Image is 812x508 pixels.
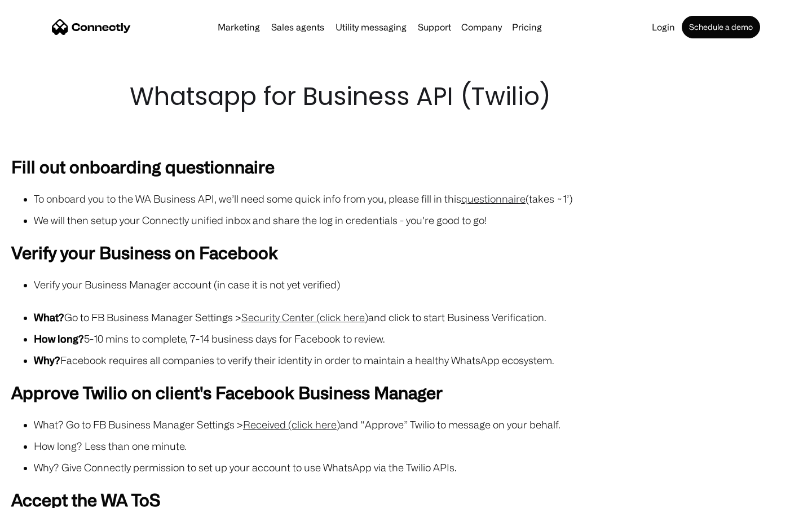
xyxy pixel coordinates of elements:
li: How long? Less than one minute. [34,438,801,454]
li: We will then setup your Connectly unified inbox and share the log in credentials - you’re good to... [34,212,801,228]
strong: Why? [34,354,60,366]
strong: How long? [34,333,84,344]
a: Utility messaging [331,23,411,32]
a: Schedule a demo [682,16,760,38]
a: Pricing [507,23,546,32]
li: Why? Give Connectly permission to set up your account to use WhatsApp via the Twilio APIs. [34,459,801,475]
ul: Language list [23,488,68,504]
a: Received (click here) [243,419,340,430]
a: Marketing [213,23,264,32]
a: Sales agents [267,23,329,32]
div: Company [461,19,502,35]
li: 5-10 mins to complete, 7-14 business days for Facebook to review. [34,331,801,347]
strong: Fill out onboarding questionnaire [11,157,275,176]
a: questionnaire [461,193,526,204]
strong: What? [34,312,64,323]
a: Support [413,23,456,32]
a: Login [647,23,679,32]
li: Go to FB Business Manager Settings > and click to start Business Verification. [34,309,801,325]
h1: Whatsapp for Business API (Twilio) [130,79,682,114]
li: Facebook requires all companies to verify their identity in order to maintain a healthy WhatsApp ... [34,352,801,368]
li: To onboard you to the WA Business API, we’ll need some quick info from you, please fill in this (... [34,191,801,207]
strong: Approve Twilio on client's Facebook Business Manager [11,383,443,402]
li: Verify your Business Manager account (in case it is not yet verified) [34,277,801,292]
li: What? Go to FB Business Manager Settings > and “Approve” Twilio to message on your behalf. [34,417,801,432]
strong: Verify your Business on Facebook [11,243,278,262]
a: Security Center (click here) [241,312,368,323]
aside: Language selected: English [11,488,68,504]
